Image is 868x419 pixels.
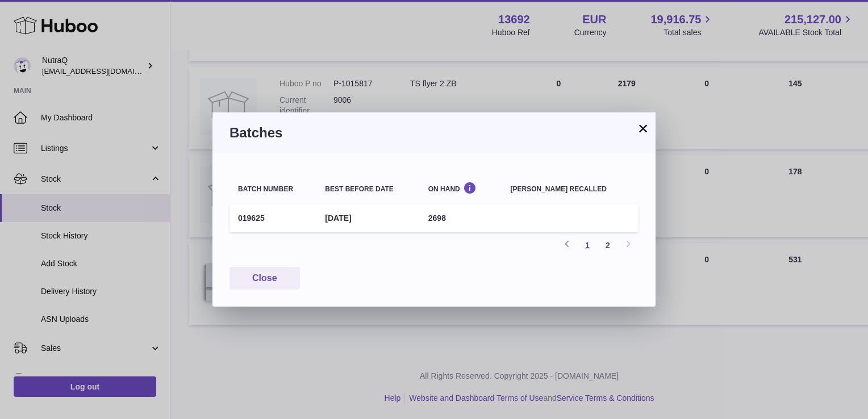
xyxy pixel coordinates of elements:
[577,235,598,255] a: 1
[428,182,494,192] div: On Hand
[598,235,618,255] a: 2
[229,124,639,142] h3: Batches
[316,204,419,232] td: [DATE]
[238,186,308,193] div: Batch number
[420,204,502,232] td: 2698
[229,267,300,290] button: Close
[511,186,630,193] div: [PERSON_NAME] recalled
[325,186,411,193] div: Best before date
[636,121,650,135] button: ×
[229,204,316,232] td: 019625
